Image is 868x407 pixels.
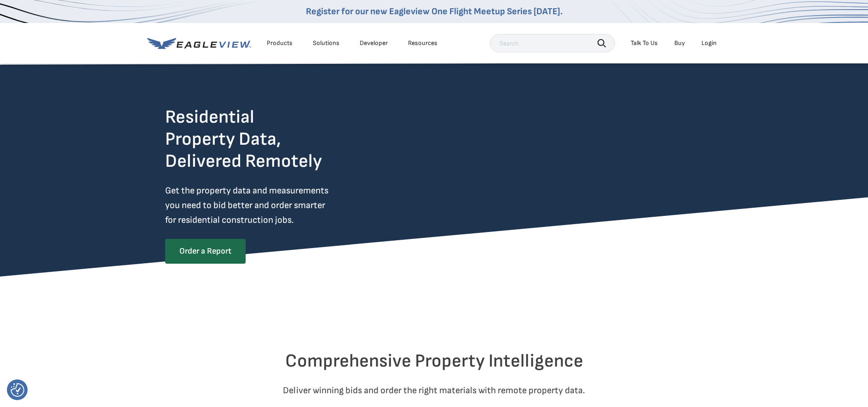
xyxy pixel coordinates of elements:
div: Solutions [313,39,339,47]
div: Talk To Us [631,39,658,47]
input: Search [490,34,615,52]
div: Login [701,39,717,47]
a: Order a Report [165,239,246,264]
a: Developer [360,39,388,47]
a: Buy [674,39,685,47]
p: Deliver winning bids and order the right materials with remote property data. [165,383,703,398]
button: Consent Preferences [11,383,24,397]
img: Revisit consent button [11,383,24,397]
h2: Residential Property Data, Delivered Remotely [165,106,322,172]
a: Register for our new Eagleview One Flight Meetup Series [DATE]. [306,6,563,17]
h2: Comprehensive Property Intelligence [165,350,703,372]
div: Resources [408,39,437,47]
div: Products [267,39,293,47]
p: Get the property data and measurements you need to bid better and order smarter for residential c... [165,183,367,227]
